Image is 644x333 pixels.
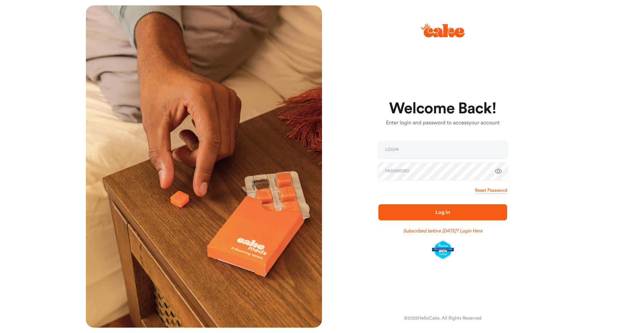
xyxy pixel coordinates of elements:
a: Reset Password [475,187,507,194]
img: legit-script-certified.png [432,240,454,259]
div: © 2025 HelloCake. All Rights Reserved [404,315,481,322]
p: Enter login and password to access your account [378,119,507,127]
span: Log In [435,210,450,215]
button: Log In [378,204,507,220]
a: Subscribed before [DATE]? Login Here [403,228,483,234]
h1: Welcome Back! [378,101,507,117]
